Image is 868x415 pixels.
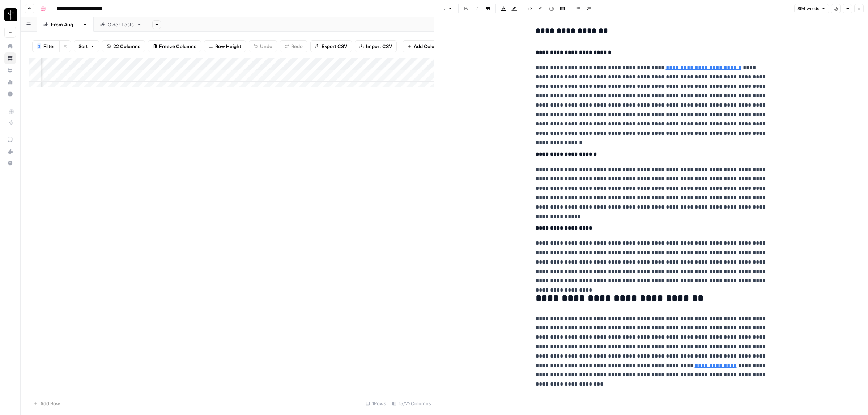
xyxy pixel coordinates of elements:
[322,43,347,50] span: Export CSV
[37,17,94,32] a: From [DATE]
[5,146,16,157] div: What's new?
[4,52,16,64] a: Browse
[389,398,434,409] div: 15/22 Columns
[38,43,40,49] span: 3
[37,43,41,49] div: 3
[355,40,397,52] button: Import CSV
[366,43,392,50] span: Import CSV
[794,4,829,13] button: 894 words
[4,40,16,52] a: Home
[4,8,17,21] img: LP Production Workloads Logo
[204,40,246,52] button: Row Height
[310,40,352,52] button: Export CSV
[280,40,307,52] button: Redo
[148,40,201,52] button: Freeze Columns
[363,398,389,409] div: 1 Rows
[78,43,88,50] span: Sort
[797,5,819,12] span: 894 words
[260,43,272,50] span: Undo
[29,398,64,409] button: Add Row
[4,157,16,169] button: Help + Support
[40,400,60,407] span: Add Row
[414,43,442,50] span: Add Column
[113,43,140,50] span: 22 Columns
[4,134,16,146] a: AirOps Academy
[4,88,16,100] a: Settings
[403,40,446,52] button: Add Column
[4,76,16,88] a: Usage
[249,40,277,52] button: Undo
[215,43,241,50] span: Row Height
[4,6,16,24] button: Workspace: LP Production Workloads
[4,146,16,157] button: What's new?
[102,40,145,52] button: 22 Columns
[74,40,99,52] button: Sort
[108,21,134,28] div: Older Posts
[43,43,55,50] span: Filter
[4,64,16,76] a: Your Data
[51,21,80,28] div: From [DATE]
[291,43,303,50] span: Redo
[32,40,59,52] button: 3Filter
[94,17,148,32] a: Older Posts
[159,43,196,50] span: Freeze Columns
